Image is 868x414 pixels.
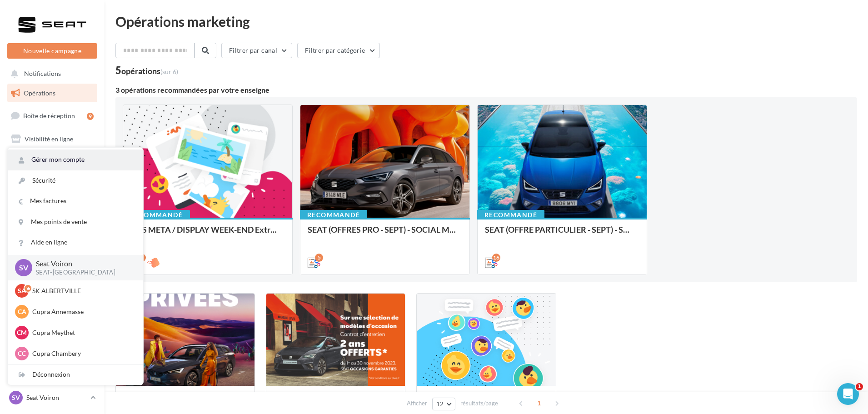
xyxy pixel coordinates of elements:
div: opérations [121,67,178,75]
p: SEAT-[GEOGRAPHIC_DATA] [36,269,129,277]
span: 12 [436,400,444,408]
span: CM [17,328,27,337]
a: Sécurité [8,170,143,191]
div: Recommandé [477,210,544,220]
a: Gérer mon compte [8,150,143,170]
a: Opérations [5,84,99,103]
button: Filtrer par catégorie [297,43,380,58]
a: Médiathèque [5,197,99,216]
p: SK ALBERTVILLE [32,286,132,295]
span: 1 [856,383,863,390]
div: 9 [87,113,94,120]
p: Seat Voiron [36,259,129,269]
div: Recommandé [123,210,190,220]
span: Afficher [407,399,427,408]
div: Opérations marketing [115,15,857,28]
span: Boîte de réception [23,112,75,120]
a: Visibilité en ligne [5,130,99,149]
a: Contacts [5,175,99,194]
span: CC [18,349,26,358]
span: Notifications [24,70,61,78]
a: Campagnes [5,152,99,171]
span: Opérations [24,89,55,97]
p: Cupra Chambery [32,349,132,358]
p: Cupra Meythet [32,328,132,337]
div: ADS META / DISPLAY WEEK-END Extraordinaire (JPO) Septembre 2025 [130,225,285,243]
span: SV [12,393,20,402]
span: SA [18,286,26,295]
iframe: Intercom live chat [837,383,859,405]
div: SEAT (OFFRE PARTICULIER - SEPT) - SOCIAL MEDIA [485,225,639,243]
a: SV Seat Voiron [7,389,97,406]
div: 16 [492,254,500,262]
button: Nouvelle campagne [7,43,97,59]
a: Mes factures [8,191,143,211]
span: SV [19,262,28,273]
p: Seat Voiron [26,393,87,402]
div: 3 opérations recommandées par votre enseigne [115,86,857,94]
span: Visibilité en ligne [25,135,73,143]
a: Aide en ligne [8,232,143,253]
button: Filtrer par canal [221,43,292,58]
div: Déconnexion [8,364,143,385]
div: SEAT (OFFRES PRO - SEPT) - SOCIAL MEDIA [308,225,462,243]
a: Mes points de vente [8,212,143,232]
a: Campagnes DataOnDemand [5,273,99,299]
span: 1 [532,396,546,410]
p: Cupra Annemasse [32,307,132,316]
div: 5 [115,65,178,75]
a: PLV et print personnalisable [5,242,99,269]
span: résultats/page [460,399,498,408]
div: 5 [315,254,323,262]
button: 12 [432,398,455,410]
span: (sur 6) [160,68,178,75]
span: CA [18,307,26,316]
a: Boîte de réception9 [5,106,99,125]
div: Recommandé [300,210,367,220]
a: Calendrier [5,220,99,239]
